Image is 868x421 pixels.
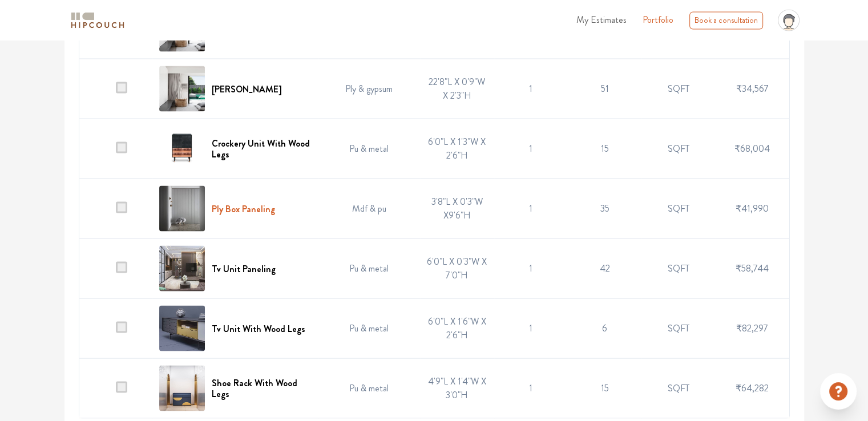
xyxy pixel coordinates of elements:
[159,66,205,111] img: Curtain Pelmet
[736,201,769,214] span: ₹41,990
[736,381,769,394] span: ₹64,282
[494,238,568,298] td: 1
[689,11,763,29] div: Book a consultation
[318,179,421,238] td: Mdf & pu
[641,59,715,119] td: SQFT
[212,377,311,399] h6: Shoe Rack With Wood Legs
[494,59,568,119] td: 1
[420,358,494,418] td: 4'9"L X 1'4"W X 3'0"H
[318,358,421,418] td: Pu & metal
[494,179,568,238] td: 1
[641,298,715,358] td: SQFT
[568,298,641,358] td: 6
[318,59,421,119] td: Ply & gypsum
[568,59,641,119] td: 51
[736,82,769,95] span: ₹34,567
[568,358,641,418] td: 15
[576,13,627,26] span: My Estimates
[212,323,305,334] h6: Tv Unit With Wood Legs
[494,358,568,418] td: 1
[212,137,311,159] h6: Crockery Unit With Wood Legs
[420,238,494,298] td: 6'0"L X 0'3"W X 7'0"H
[736,321,768,334] span: ₹82,297
[318,238,421,298] td: Pu & metal
[494,298,568,358] td: 1
[641,238,715,298] td: SQFT
[159,305,205,351] img: Tv Unit With Wood Legs
[568,238,641,298] td: 42
[568,179,641,238] td: 35
[641,179,715,238] td: SQFT
[212,83,282,94] h6: [PERSON_NAME]
[494,119,568,179] td: 1
[734,141,770,155] span: ₹68,004
[318,119,421,179] td: Pu & metal
[420,179,494,238] td: 3'8"L X 0'3"W X9'6"H
[641,358,715,418] td: SQFT
[159,245,205,291] img: Tv Unit Paneling
[212,263,276,274] h6: Tv Unit Paneling
[420,119,494,179] td: 6'0"L X 1'3"W X 2'6"H
[641,119,715,179] td: SQFT
[159,365,205,411] img: Shoe Rack With Wood Legs
[69,7,126,33] span: logo-horizontal.svg
[69,10,126,30] img: logo-horizontal.svg
[736,261,769,274] span: ₹58,744
[420,298,494,358] td: 6'0"L X 1'6"W X 2'6"H
[420,59,494,119] td: 22'8"L X 0'9"W X 2'3"H
[643,13,673,27] a: Portfolio
[568,119,641,179] td: 15
[212,203,275,214] h6: Ply Box Paneling
[159,185,205,231] img: Ply Box Paneling
[159,126,205,171] img: Crockery Unit With Wood Legs
[318,298,421,358] td: Pu & metal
